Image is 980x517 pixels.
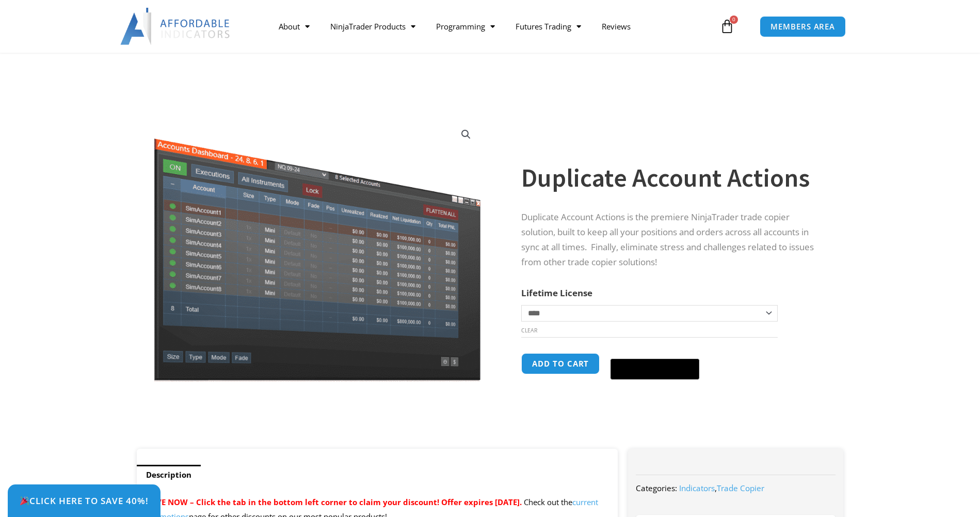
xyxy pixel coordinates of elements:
a: Trade Copier [717,483,764,493]
a: NinjaTrader Products [320,14,426,38]
span: Categories: [636,483,677,493]
span: MEMBERS AREA [770,23,835,31]
img: 🎉 [20,496,29,505]
p: Duplicate Account Actions is the premiere NinjaTrader trade copier solution, built to keep all yo... [521,210,823,270]
img: LogoAI | Affordable Indicators – NinjaTrader [120,8,231,45]
h1: Duplicate Account Actions [521,160,823,196]
span: , [679,483,764,493]
a: Clear options [521,327,537,334]
a: About [268,14,320,38]
a: 🎉Click Here to save 40%! [8,484,160,517]
a: Futures Trading [505,14,591,38]
button: Add to cart [521,353,600,374]
span: 0 [730,16,738,24]
span: Click Here to save 40%! [20,496,149,505]
a: View full-screen image gallery [457,125,475,144]
img: Screenshot 2024-08-26 15414455555 [151,117,483,382]
button: Buy with GPay [611,359,699,379]
label: Lifetime License [521,287,592,299]
a: MEMBERS AREA [760,16,846,37]
a: Programming [426,14,505,38]
a: 0 [704,11,750,41]
a: Description [137,465,201,485]
nav: Menu [268,14,717,38]
iframe: Secure payment input frame [608,352,701,353]
a: Reviews [591,14,641,38]
a: Indicators [679,483,715,493]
